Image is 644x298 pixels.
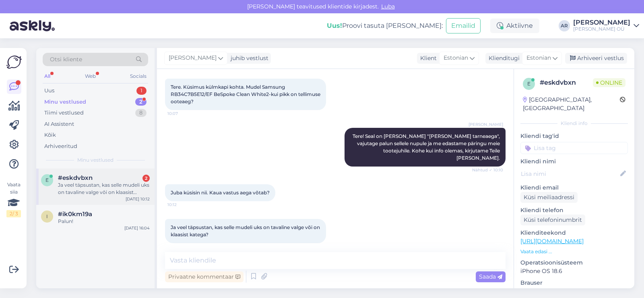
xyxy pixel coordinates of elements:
div: Klienditugi [485,54,520,63]
div: Minu vestlused [44,98,86,106]
input: Lisa nimi [521,169,619,178]
div: All [43,71,52,81]
p: Operatsioonisüsteem [520,258,628,267]
p: Kliendi email [520,183,628,192]
div: Aktiivne [490,19,539,33]
div: AI Assistent [44,120,74,128]
span: [PERSON_NAME] [169,54,217,63]
span: 10:12 [167,244,198,250]
div: Tiimi vestlused [44,109,84,117]
div: [PERSON_NAME] [573,19,630,26]
p: Kliendi tag'id [520,132,628,140]
div: Palun! [58,218,150,225]
img: Askly Logo [6,54,22,70]
span: e [45,177,49,183]
span: #eskdvbxn [58,174,93,181]
div: Arhiveeritud [44,142,77,150]
div: Proovi tasuta [PERSON_NAME]: [327,21,443,31]
span: [PERSON_NAME] [469,121,503,127]
span: Estonian [444,54,468,63]
div: Kõik [44,131,56,139]
p: Kliendi telefon [520,206,628,215]
div: [GEOGRAPHIC_DATA], [GEOGRAPHIC_DATA] [523,96,620,113]
a: [PERSON_NAME][PERSON_NAME] OÜ [573,19,639,32]
span: Estonian [526,54,551,63]
span: i [46,213,48,219]
div: juhib vestlust [227,54,268,63]
span: #ik0km19a [58,210,92,218]
p: Safari 18.6 [520,287,628,296]
button: Emailid [446,18,481,33]
div: 2 [142,175,150,182]
div: 1 [136,87,147,95]
p: Vaata edasi ... [520,248,628,255]
span: Juba küsisin nii. Kaua vastus aega võtab? [171,190,270,196]
p: iPhone OS 18.6 [520,267,628,275]
div: Küsi telefoninumbrit [520,215,585,225]
div: # eskdvbxn [540,78,593,88]
div: Socials [128,71,148,81]
div: 2 [135,98,147,106]
div: [PERSON_NAME] OÜ [573,26,630,32]
span: e [527,81,530,87]
div: Klient [417,54,437,63]
span: 10:07 [167,110,198,117]
div: [DATE] 10:12 [126,196,150,202]
p: Kliendi nimi [520,157,628,166]
span: Minu vestlused [77,156,114,164]
span: Tere! Seal on [PERSON_NAME] "[PERSON_NAME] tarneaega", vajutage palun sellele nupule ja me edasta... [353,133,501,161]
span: Nähtud ✓ 10:10 [472,167,503,173]
div: Kliendi info [520,120,628,127]
div: Web [83,71,97,81]
input: Lisa tag [520,142,628,154]
span: 10:12 [167,202,198,208]
div: Vaata siia [6,181,21,217]
b: Uus! [327,22,342,29]
span: Ja veel täpsustan, kas selle mudeli uks on tavaline valge või on klaasist katega? [171,224,321,238]
div: Küsi meiliaadressi [520,192,578,203]
a: [URL][DOMAIN_NAME] [520,238,584,245]
p: Brauser [520,279,628,287]
div: AR [559,20,570,31]
p: Klienditeekond [520,229,628,237]
div: 2 / 3 [6,210,21,217]
span: Luba [379,3,397,10]
div: Arhiveeri vestlus [565,53,627,64]
span: Saada [479,273,502,280]
div: 8 [135,109,147,117]
span: Online [593,78,625,87]
div: [DATE] 16:04 [124,225,150,231]
span: Tere. Küsimus külmkapi kohta. Mudel Samsung RB34C7B5E12/EF BeSpoke Clean White2-kui pikk on telli... [171,84,322,104]
span: Otsi kliente [50,55,82,64]
div: Privaatne kommentaar [165,271,244,282]
div: Uus [44,87,54,95]
div: Ja veel täpsustan, kas selle mudeli uks on tavaline valge või on klaasist katega? [58,181,150,196]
